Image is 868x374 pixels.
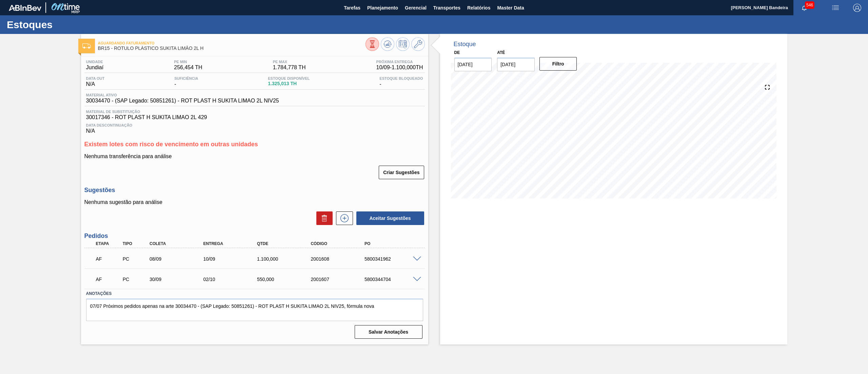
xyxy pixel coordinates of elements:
div: 2001608 [309,256,370,262]
div: Pedido de Compra [121,277,150,282]
span: Master Data [497,4,524,12]
button: Aceitar Sugestões [356,211,424,225]
div: N/A [84,120,425,134]
div: Aceitar Sugestões [353,211,425,226]
div: Aguardando Faturamento [94,272,123,287]
span: PE MAX [273,60,306,64]
span: Estoque Disponível [268,76,310,80]
img: Logout [853,4,861,12]
div: 1.100,000 [255,256,317,262]
input: dd/mm/yyyy [497,58,535,71]
span: Data Descontinuação [86,123,423,127]
button: Visão Geral dos Estoques [366,37,379,51]
div: Qtde [255,241,317,246]
span: Próxima Entrega [376,60,423,64]
img: Ícone [82,43,91,49]
p: Nenhuma sugestão para análise [84,199,425,205]
button: Criar Sugestões [379,166,424,179]
div: Aguardando Faturamento [94,251,123,266]
img: userActions [831,4,840,12]
span: 1.784,778 TH [273,64,306,71]
div: 10/09/2025 [201,256,263,262]
span: Estoque Bloqueado [379,76,423,80]
textarea: 07/07 Próximos pedidos apenas na arte 30034470 - (SAP Legado: 50851261) - ROT PLAST H SUKITA LIMA... [86,299,423,321]
button: Salvar Anotações [355,325,422,339]
span: 30034470 - (SAP Legado: 50851261) - ROT PLAST H SUKITA LIMAO 2L NIV25 [86,98,279,104]
div: PO [363,241,424,246]
span: 30017346 - ROT PLAST H SUKITA LIMAO 2L 429 [86,114,423,120]
span: 1.325,013 TH [268,81,310,86]
label: Até [497,50,505,55]
button: Ir ao Master Data / Geral [411,37,425,51]
div: Excluir Sugestões [313,211,333,225]
img: TNhmsLtSVTkK8tSr43FrP2fwEKptu5GPRR3wAAAABJRU5ErkJggg== [9,5,41,11]
span: Gerencial [405,4,427,12]
span: BR15 - ROTULO PLÁSTICO SUKITA LIMÃO 2L H [98,46,366,51]
div: Entrega [201,241,263,246]
div: 5800341962 [363,256,424,262]
div: Código [309,241,370,246]
div: N/A [84,76,106,87]
div: Estoque [454,41,476,48]
h1: Estoques [7,21,127,29]
div: - [378,76,425,87]
h3: Pedidos [84,232,425,240]
div: 30/09/2025 [148,277,209,282]
div: 550,000 [255,277,317,282]
div: Criar Sugestões [379,165,425,180]
p: AF [96,277,122,282]
label: Anotações [86,289,423,299]
span: Aguardando Faturamento [98,41,366,45]
div: 02/10/2025 [201,277,263,282]
div: 2001607 [309,277,370,282]
button: Atualizar Gráfico [381,37,394,51]
span: 10/09 - 1.100,000 TH [376,64,423,71]
p: Nenhuma transferência para análise [84,153,425,160]
span: Transportes [433,4,460,12]
h3: Sugestões [84,187,425,194]
div: 08/09/2025 [148,256,209,262]
span: 546 [805,1,814,9]
span: Relatórios [467,4,490,12]
span: Material de Substituição [86,110,423,114]
span: Tarefas [344,4,360,12]
span: Material ativo [86,93,279,97]
div: Etapa [94,241,123,246]
button: Notificações [793,3,815,13]
label: De [454,50,460,55]
span: Jundiaí [86,64,104,71]
span: PE MIN [174,60,202,64]
button: Programar Estoque [396,37,410,51]
div: Nova sugestão [333,211,353,225]
div: Tipo [121,241,150,246]
div: Pedido de Compra [121,256,150,262]
div: 5800344704 [363,277,424,282]
button: Filtro [539,57,577,71]
div: - [173,76,200,87]
input: dd/mm/yyyy [454,58,492,71]
span: Existem lotes com risco de vencimento em outras unidades [84,141,258,148]
span: 256,454 TH [174,64,202,71]
span: Suficiência [174,76,198,80]
p: AF [96,256,122,262]
span: Planejamento [367,4,398,12]
span: Data out [86,76,105,80]
div: Coleta [148,241,209,246]
span: Unidade [86,60,104,64]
